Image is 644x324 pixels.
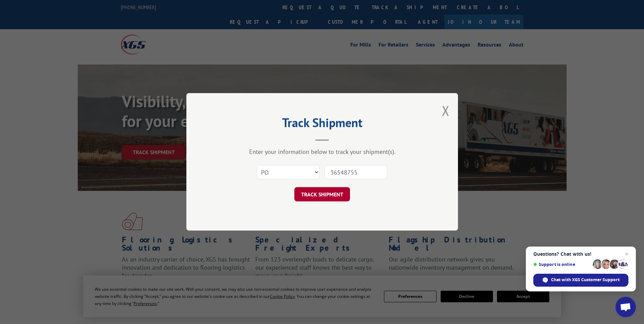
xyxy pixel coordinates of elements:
[442,102,449,120] button: Close modal
[551,277,620,283] span: Chat with XGS Customer Support
[533,262,590,267] span: Support is online
[220,148,424,156] div: Enter your information below to track your shipment(s).
[294,187,350,202] button: TRACK SHIPMENT
[533,274,628,287] span: Chat with XGS Customer Support
[615,297,636,317] a: Open chat
[325,165,387,180] input: Number(s)
[533,251,628,257] span: Questions? Chat with us!
[220,118,424,131] h2: Track Shipment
